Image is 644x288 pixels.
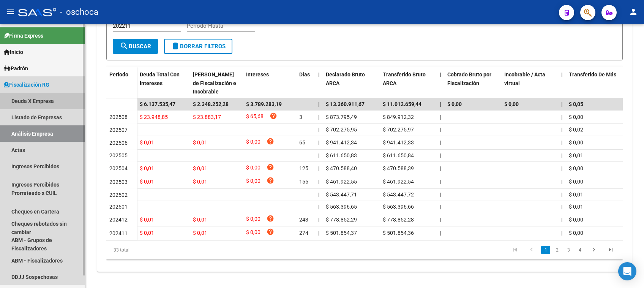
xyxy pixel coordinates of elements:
span: 65 [299,139,305,146]
span: $ 0,00 [569,165,583,171]
a: 4 [575,246,584,254]
mat-icon: delete [171,41,180,51]
span: | [318,191,319,198]
span: | [561,127,562,133]
span: | [440,127,441,133]
span: | [440,191,441,198]
span: $ 501.854,37 [326,230,357,236]
i: help [270,112,277,120]
span: $ 501.854,36 [383,230,414,236]
span: $ 6.137.535,47 [140,101,175,107]
span: | [318,114,319,120]
span: | [561,179,562,185]
span: | [318,127,319,133]
span: [PERSON_NAME] de Fiscalización e Incobrable [193,71,236,95]
span: $ 0,00 [246,163,260,174]
span: Firma Express [4,32,43,40]
datatable-header-cell: Período [106,66,137,98]
span: $ 0,01 [569,152,583,158]
span: | [440,204,441,210]
span: $ 778.852,28 [383,217,414,223]
li: page 4 [574,244,586,256]
span: $ 0,01 [193,139,207,146]
span: | [561,139,562,146]
span: $ 0,05 [569,101,583,107]
span: $ 65,68 [246,112,264,122]
span: Incobrable / Acta virtual [504,71,545,86]
span: $ 3.789.283,19 [246,101,282,107]
span: | [318,71,320,78]
span: $ 543.447,71 [326,191,357,198]
span: $ 13.360.911,67 [326,101,365,107]
span: 243 [299,217,308,223]
button: Borrar Filtros [164,39,232,54]
span: 274 [299,230,308,236]
datatable-header-cell: Cobrado Bruto por Fiscalización [444,66,501,100]
a: 2 [552,246,562,254]
i: help [267,177,274,184]
span: $ 0,01 [569,191,583,198]
span: | [440,217,441,223]
span: $ 23.883,17 [193,114,221,120]
span: $ 941.412,34 [326,139,357,146]
span: $ 0,01 [140,165,154,171]
span: | [318,152,319,158]
span: $ 0,01 [140,230,154,236]
span: Dias [299,71,310,78]
span: 202501 [109,204,128,210]
span: Cobrado Bruto por Fiscalización [447,71,491,86]
i: help [267,138,274,145]
datatable-header-cell: Intereses [243,66,296,100]
a: go to last page [603,246,618,254]
span: $ 0,01 [193,179,207,185]
span: $ 0,01 [193,165,207,171]
span: $ 611.650,83 [326,152,357,158]
span: | [318,165,319,171]
span: | [440,114,441,120]
span: | [561,191,562,198]
span: 202504 [109,165,128,171]
span: | [318,230,319,236]
span: 202505 [109,152,128,158]
span: | [440,71,441,78]
span: 3 [299,114,302,120]
span: $ 0,00 [246,215,260,225]
span: $ 0,01 [569,204,583,210]
span: $ 11.012.659,44 [383,101,421,107]
span: | [318,217,319,223]
span: $ 0,00 [246,228,260,238]
span: $ 0,00 [569,179,583,185]
datatable-header-cell: Incobrable / Acta virtual [501,66,558,100]
span: $ 0,01 [140,179,154,185]
span: Declarado Bruto ARCA [326,71,365,86]
span: $ 563.396,66 [383,204,414,210]
span: $ 2.348.252,28 [193,101,229,107]
span: $ 0,00 [504,101,519,107]
a: go to previous page [524,246,539,254]
span: | [561,71,563,78]
span: $ 470.588,39 [383,165,414,171]
span: $ 849.912,32 [383,114,414,120]
span: | [318,101,320,107]
span: 202503 [109,179,128,185]
span: $ 873.795,49 [326,114,357,120]
span: - oschoca [60,4,98,21]
span: | [440,179,441,185]
span: $ 702.275,97 [383,127,414,133]
div: Open Intercom Messenger [618,262,636,280]
span: | [561,152,562,158]
span: $ 702.275,95 [326,127,357,133]
datatable-header-cell: Transferido De Más [566,66,623,100]
span: $ 0,01 [193,230,207,236]
li: page 1 [540,244,551,256]
datatable-header-cell: Deuda Total Con Intereses [137,66,190,100]
datatable-header-cell: Transferido Bruto ARCA [380,66,437,100]
span: Padrón [4,64,28,73]
datatable-header-cell: | [315,66,323,100]
span: Buscar [120,43,151,50]
span: | [561,114,562,120]
span: | [561,101,563,107]
span: $ 941.412,33 [383,139,414,146]
span: $ 0,02 [569,127,583,133]
span: | [318,204,319,210]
